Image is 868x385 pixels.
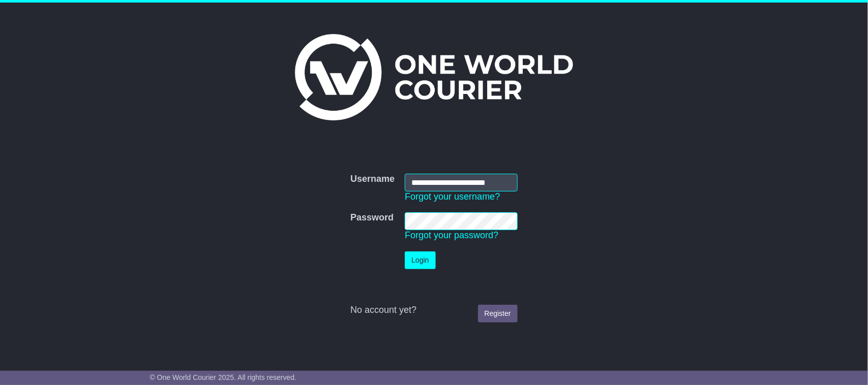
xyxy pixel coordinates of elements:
[405,230,498,240] a: Forgot your password?
[350,174,395,185] label: Username
[405,191,500,202] a: Forgot your username?
[150,373,297,381] span: © One World Courier 2025. All rights reserved.
[350,305,517,316] div: No account yet?
[350,212,394,223] label: Password
[295,34,573,120] img: One World
[478,305,518,323] a: Register
[405,251,435,269] button: Login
